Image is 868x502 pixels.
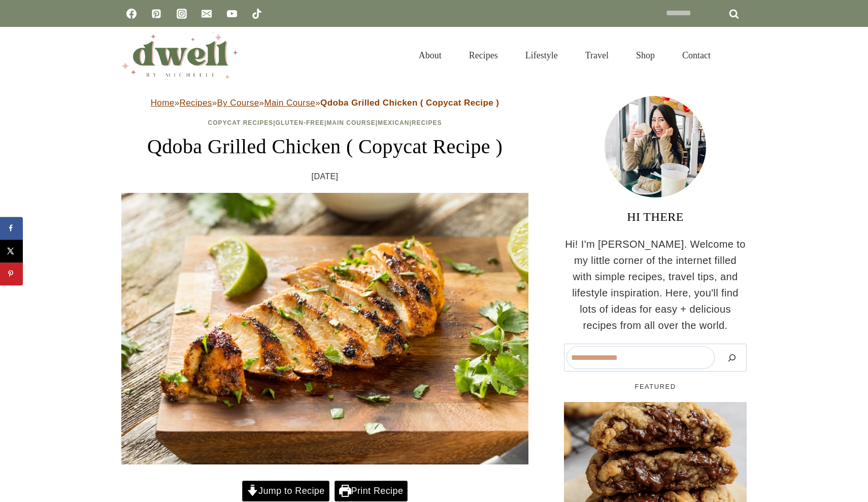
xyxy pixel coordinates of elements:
[405,39,455,72] a: About
[208,119,274,126] a: Copycat Recipes
[121,193,528,464] img: Qdoba grilled chicken with cilantro and lime
[335,481,408,501] a: Print Recipe
[622,39,669,72] a: Shop
[121,32,238,79] img: DWELL by michelle
[208,119,442,126] span: | | | |
[179,98,212,108] a: Recipes
[121,131,528,162] h1: Qdoba Grilled Chicken ( Copycat Recipe )
[512,39,572,72] a: Lifestyle
[264,98,315,108] a: Main Course
[121,4,142,24] a: Facebook
[217,98,259,108] a: By Course
[572,39,622,72] a: Travel
[405,39,724,72] nav: Primary Navigation
[151,98,175,108] a: Home
[172,4,192,24] a: Instagram
[276,119,324,126] a: Gluten-Free
[326,119,375,126] a: Main Course
[729,47,747,64] button: View Search Form
[146,4,166,24] a: Pinterest
[320,98,499,108] strong: Qdoba Grilled Chicken ( Copycat Recipe )
[564,208,747,226] h3: HI THERE
[412,119,442,126] a: Recipes
[564,236,747,333] p: Hi! I'm [PERSON_NAME]. Welcome to my little corner of the internet filled with simple recipes, tr...
[242,481,329,501] a: Jump to Recipe
[247,4,267,24] a: TikTok
[222,4,242,24] a: YouTube
[151,98,499,108] span: » » » »
[196,4,217,24] a: Email
[564,382,747,392] h5: FEATURED
[720,346,744,369] button: Search
[378,119,409,126] a: Mexican
[312,170,339,183] time: [DATE]
[669,39,724,72] a: Contact
[455,39,512,72] a: Recipes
